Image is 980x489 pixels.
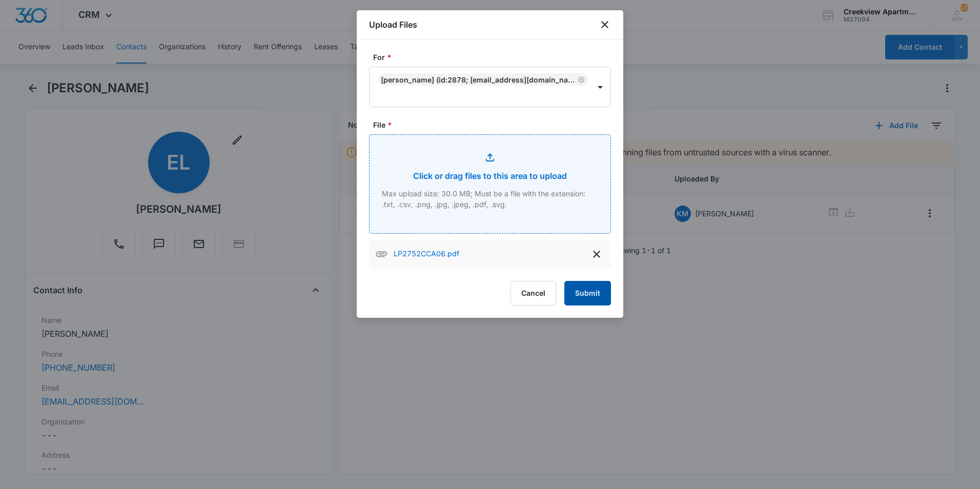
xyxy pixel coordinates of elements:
p: LP2752CCA06.pdf [394,248,459,260]
button: close [599,18,611,31]
button: Cancel [511,281,556,305]
button: Submit [564,281,611,305]
label: File [373,119,615,130]
label: For [373,52,615,63]
button: delete [588,246,605,262]
div: [PERSON_NAME] (ID:2878; [EMAIL_ADDRESS][DOMAIN_NAME]; 7206299440) [381,75,576,84]
h1: Upload Files [369,18,417,31]
div: Remove Edgar Lopez (ID:2878; Chedboyswag@gmail.com; 7206299440) [576,76,585,83]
